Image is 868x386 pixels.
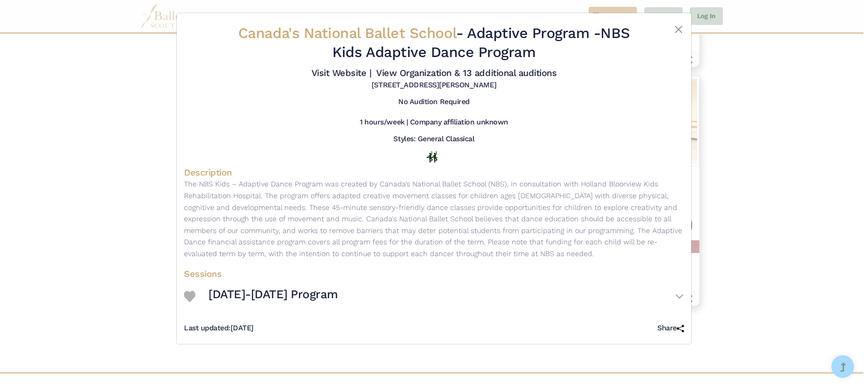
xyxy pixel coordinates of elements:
h5: [STREET_ADDRESS][PERSON_NAME] [372,81,496,90]
span: Adaptive Program - [467,24,600,42]
button: [DATE]-[DATE] Program [208,283,684,310]
span: Last updated: [184,324,231,332]
img: In Person [426,151,438,163]
p: The NBS Kids – Adaptive Dance Program was created by Canada’s National Ballet School (NBS), in co... [184,178,684,259]
h3: [DATE]-[DATE] Program [208,287,338,302]
h2: - NBS Kids Adaptive Dance Program [226,24,642,62]
span: Canada's National Ballet School [238,24,456,42]
h5: 1 hours/week | [360,118,408,127]
h4: Sessions [184,268,684,280]
h5: Share [657,324,684,333]
a: View Organization & 13 additional auditions [376,67,557,78]
button: Close [673,24,684,35]
h5: Styles: General Classical [393,134,474,144]
h5: Company affiliation unknown [410,118,508,127]
h4: Description [184,167,684,178]
img: Heart [184,291,195,302]
h5: [DATE] [184,324,254,333]
a: Visit Website | [311,67,372,78]
h5: No Audition Required [398,97,469,107]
